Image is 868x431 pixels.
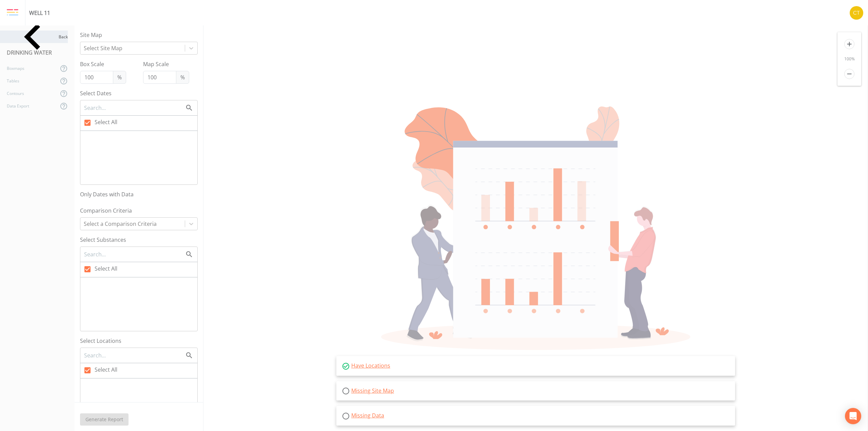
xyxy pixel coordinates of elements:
label: Select Locations [80,337,198,345]
input: Search... [83,351,185,360]
a: Missing Site Map [351,387,394,394]
span: % [113,71,126,84]
label: Map Scale [143,60,189,68]
label: Box Scale [80,60,126,68]
input: Search... [83,103,185,112]
img: 7f2cab73c0e50dc3fbb7023805f649db [850,6,863,20]
i: add [844,39,854,49]
label: Only Dates with Data [80,190,198,198]
span: % [176,71,189,84]
span: Select All [95,118,117,126]
label: Comparison Criteria [80,207,198,215]
a: Have Locations [351,362,390,369]
img: logo [7,9,18,16]
img: undraw_report_building_chart-e1PV7-8T.svg [381,106,690,350]
div: 100 % [837,56,861,62]
label: Select Substances [80,236,198,244]
a: Missing Data [351,412,384,419]
span: Select All [95,366,117,373]
i: remove [844,69,854,79]
div: Open Intercom Messenger [845,408,861,424]
span: Select All [95,265,117,272]
input: Search... [83,250,185,259]
div: WELL 11 [29,9,50,17]
label: Select Dates [80,89,198,97]
label: Site Map [80,31,198,39]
